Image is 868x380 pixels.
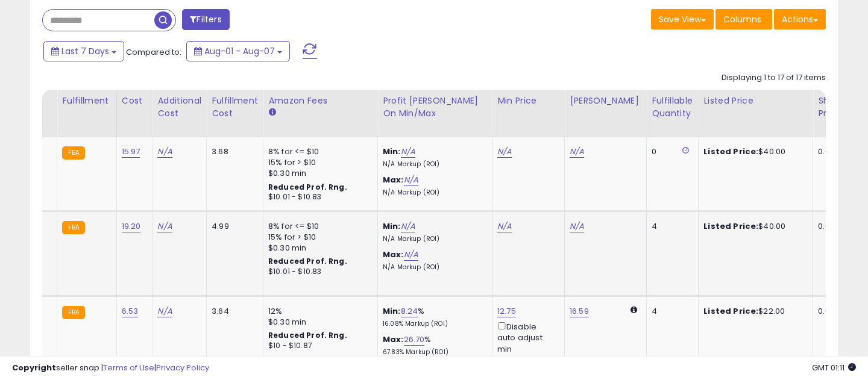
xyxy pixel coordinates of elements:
[497,305,516,317] a: 12.75
[383,305,401,317] b: Min:
[497,146,512,158] a: N/A
[268,341,368,351] div: $10 - $10.87
[62,221,84,234] small: FBA
[268,317,368,328] div: $0.30 min
[383,334,404,345] b: Max:
[12,363,209,374] div: seller snap | |
[715,9,772,30] button: Columns
[703,221,804,232] div: $40.00
[156,362,209,373] a: Privacy Policy
[122,220,141,232] a: 19.20
[703,306,804,317] div: $22.00
[268,256,347,266] b: Reduced Prof. Rng.
[383,320,483,328] p: 16.08% Markup (ROI)
[12,362,56,373] strong: Copyright
[404,334,425,346] a: 26.70
[268,157,368,168] div: 15% for > $10
[652,221,689,232] div: 4
[383,306,483,328] div: %
[703,305,758,317] b: Listed Price:
[383,95,487,120] div: Profit [PERSON_NAME] on Min/Max
[157,146,172,158] a: N/A
[652,306,689,317] div: 4
[401,220,415,232] a: N/A
[818,146,838,157] div: 0.00
[126,46,181,58] span: Compared to:
[497,320,555,355] div: Disable auto adjust min
[182,9,229,30] button: Filters
[212,221,254,232] div: 4.99
[383,235,483,243] p: N/A Markup (ROI)
[268,306,368,317] div: 12%
[703,95,808,107] div: Listed Price
[103,362,154,373] a: Terms of Use
[631,306,637,314] i: Calculated using Dynamic Max Price.
[818,95,842,120] div: Ship Price
[703,220,758,232] b: Listed Price:
[383,263,483,272] p: N/A Markup (ROI)
[812,362,856,373] span: 2025-08-15 01:11 GMT
[43,41,124,61] button: Last 7 Days
[723,13,761,25] span: Columns
[268,107,275,118] small: Amazon Fees.
[122,305,139,317] a: 6.53
[818,306,838,317] div: 0.00
[212,306,254,317] div: 3.64
[570,146,584,158] a: N/A
[268,267,368,277] div: $10.01 - $10.83
[268,146,368,157] div: 8% for <= $10
[378,90,492,137] th: The percentage added to the cost of goods (COGS) that forms the calculator for Min & Max prices.
[62,146,84,160] small: FBA
[62,306,84,319] small: FBA
[383,220,401,232] b: Min:
[383,146,401,157] b: Min:
[570,95,641,107] div: [PERSON_NAME]
[651,9,714,30] button: Save View
[186,41,290,61] button: Aug-01 - Aug-07
[268,192,368,202] div: $10.01 - $10.83
[383,174,404,185] b: Max:
[497,220,512,232] a: N/A
[818,221,838,232] div: 0.00
[157,305,172,317] a: N/A
[404,249,418,261] a: N/A
[722,72,826,84] div: Displaying 1 to 17 of 17 items
[61,45,109,57] span: Last 7 Days
[268,95,373,107] div: Amazon Fees
[268,182,347,192] b: Reduced Prof. Rng.
[122,95,148,107] div: Cost
[268,168,368,179] div: $0.30 min
[383,160,483,169] p: N/A Markup (ROI)
[652,95,693,120] div: Fulfillable Quantity
[383,188,483,197] p: N/A Markup (ROI)
[383,334,483,357] div: %
[401,146,415,158] a: N/A
[268,243,368,254] div: $0.30 min
[401,305,418,317] a: 8.24
[383,249,404,260] b: Max:
[268,221,368,232] div: 8% for <= $10
[570,220,584,232] a: N/A
[62,95,111,107] div: Fulfillment
[212,95,258,120] div: Fulfillment Cost
[774,9,826,30] button: Actions
[268,330,347,340] b: Reduced Prof. Rng.
[204,45,275,57] span: Aug-01 - Aug-07
[212,146,254,157] div: 3.68
[268,232,368,243] div: 15% for > $10
[703,146,758,157] b: Listed Price:
[570,305,589,317] a: 16.59
[652,146,689,157] div: 0
[122,146,140,158] a: 15.97
[404,174,418,186] a: N/A
[497,95,559,107] div: Min Price
[157,95,201,120] div: Additional Cost
[703,146,804,157] div: $40.00
[157,220,172,232] a: N/A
